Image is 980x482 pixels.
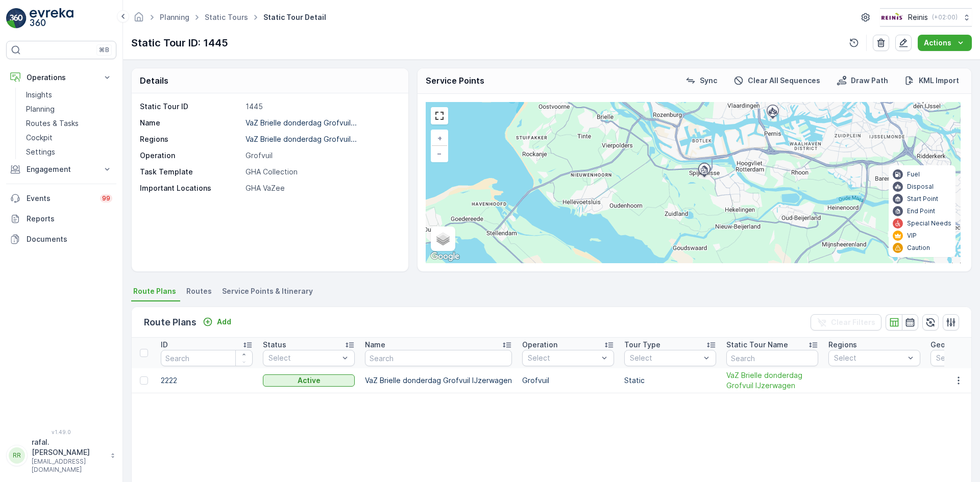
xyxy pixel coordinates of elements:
p: Sync [700,75,717,86]
p: Active [298,375,321,386]
a: Cockpit [22,131,116,145]
a: Static Tours [205,13,248,21]
p: Select [268,353,339,363]
p: Documents [27,234,112,244]
p: ⌘B [99,46,109,54]
button: Add [199,316,235,328]
input: Search [161,350,253,366]
img: Reinis-Logo-Vrijstaand_Tekengebied-1-copy2_aBO4n7j.png [880,12,904,23]
button: Engagement [6,159,116,180]
a: Zoom Out [432,146,447,161]
p: 99 [102,194,110,202]
p: Route Plans [144,315,197,329]
button: Clear Filters [811,314,881,331]
a: Routes & Tasks [22,116,116,131]
p: rafal.[PERSON_NAME] [32,437,105,458]
p: Events [27,193,94,204]
p: Static Tour ID: 1445 [131,35,228,50]
p: VIP [907,232,917,240]
td: 2222 [156,368,258,393]
button: Actions [918,35,972,51]
p: [EMAIL_ADDRESS][DOMAIN_NAME] [32,458,105,474]
button: KML Import [900,74,963,87]
span: − [437,149,442,158]
p: Actions [924,38,951,48]
td: Static [619,368,721,393]
p: Grofvuil [246,150,398,161]
p: Status [263,340,286,350]
p: ID [161,340,168,350]
button: RRrafal.[PERSON_NAME][EMAIL_ADDRESS][DOMAIN_NAME] [6,437,116,474]
p: Fuel [907,170,920,179]
span: Routes [186,286,212,296]
p: Details [140,74,168,87]
a: Zoom In [432,131,447,146]
p: Routes & Tasks [26,118,79,129]
a: Open this area in Google Maps (opens a new window) [428,250,462,263]
button: Operations [6,67,116,88]
div: RR [9,447,25,464]
p: VaZ Brielle donderdag Grofvuil... [246,135,357,143]
a: Events99 [6,188,116,209]
p: Start Point [907,195,938,203]
p: Caution [907,244,930,252]
p: Reinis [908,12,928,22]
a: Planning [22,102,116,116]
p: Static Tour ID [140,102,241,112]
p: Geomap [930,340,961,350]
a: Planning [160,13,189,21]
p: Planning [26,104,55,114]
p: Settings [26,147,55,157]
button: Reinis(+02:00) [880,8,972,27]
a: Insights [22,88,116,102]
p: 1445 [246,102,398,112]
button: Sync [681,74,721,87]
a: Layers [432,227,454,250]
p: Regions [140,134,241,144]
p: Name [365,340,385,350]
p: Operation [522,340,557,350]
p: Service Points [426,74,484,87]
span: v 1.49.0 [6,429,116,435]
button: Active [263,374,355,387]
td: Grofvuil [517,368,619,393]
a: Documents [6,229,116,249]
span: + [437,134,442,142]
p: Select [630,353,700,363]
p: Operation [140,150,241,161]
span: Static Tour Detail [261,12,328,22]
img: logo [6,8,27,29]
button: Clear All Sequences [729,74,824,87]
a: Reports [6,209,116,229]
input: Search [365,350,512,366]
button: Draw Path [832,74,892,87]
td: VaZ Brielle donderdag Grofvuil IJzerwagen [360,368,517,393]
p: Regions [828,340,857,350]
p: Select [528,353,598,363]
span: Service Points & Itinerary [222,286,313,296]
p: GHA VaZee [246,183,398,193]
p: Clear Filters [831,317,875,327]
p: Draw Path [851,75,888,86]
p: VaZ Brielle donderdag Grofvuil... [246,118,357,127]
p: Reports [27,214,112,224]
p: GHA Collection [246,167,398,177]
img: logo_light-DOdMpM7g.png [30,8,73,29]
p: Clear All Sequences [748,75,820,86]
p: Select [834,353,904,363]
p: Special Needs [907,219,951,227]
p: Insights [26,90,52,100]
input: Search [726,350,818,366]
p: KML Import [919,75,959,86]
a: VaZ Brielle donderdag Grofvuil IJzerwagen [726,370,818,391]
p: End Point [907,207,935,215]
p: Cockpit [26,133,53,143]
a: Homepage [133,15,144,24]
p: Name [140,118,241,128]
p: Disposal [907,183,934,191]
p: Operations [27,72,96,83]
p: Important Locations [140,183,241,193]
a: Settings [22,145,116,159]
p: Tour Type [624,340,660,350]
